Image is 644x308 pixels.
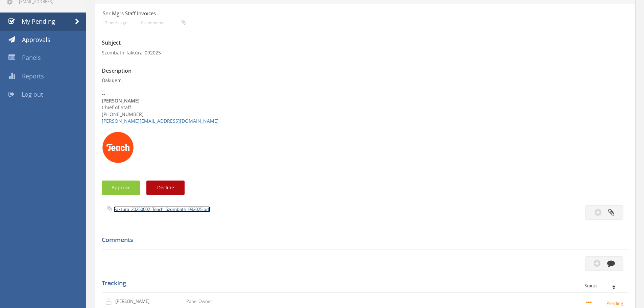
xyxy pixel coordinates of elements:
[22,35,50,44] span: Approvals
[102,131,134,164] img: AIorK4x2i8LXt3us5rsB-HCDRo-sKKoeNOxX0DnivbP83WF7V2TJKW6bxfNnZTqXxseIPQghl3puohTuXiyC
[102,237,623,243] h5: Comments
[585,283,623,288] div: Status
[103,20,127,25] small: 17 hours ago
[102,280,623,287] h5: Tracking
[586,299,625,307] small: Pending
[105,298,115,305] img: user-icon.png
[141,20,186,25] small: 0 comments...
[146,181,185,195] button: Decline
[115,298,154,305] p: [PERSON_NAME]
[102,97,140,104] b: [PERSON_NAME]
[22,72,44,80] span: Reports
[186,298,212,305] p: Panel Owner
[22,90,43,98] span: Log out
[102,118,219,124] a: [PERSON_NAME][EMAIL_ADDRESS][DOMAIN_NAME]
[102,68,628,74] h3: Description
[22,53,41,62] span: Panels
[22,17,55,25] span: My Pending
[102,49,628,56] p: Szombath_faktúra_092025
[102,77,628,84] div: Ďakujem,
[102,181,140,195] button: Approve
[102,91,105,97] span: --
[114,206,210,212] a: Faktura_20250002_Teach_Szombath_092025.pdf
[103,10,540,16] h4: Snr Mgrs Staff Invoices
[102,111,628,118] div: [PHONE_NUMBER]
[102,40,628,46] h3: Subject
[102,104,628,111] div: Chief of Staff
